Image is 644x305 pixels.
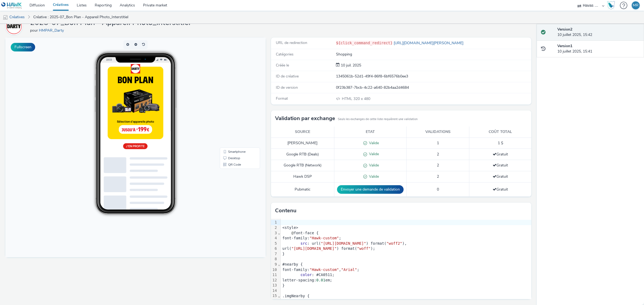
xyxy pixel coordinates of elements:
span: Gratuit [493,152,508,157]
div: 9 [271,262,278,267]
span: HTML [342,96,353,101]
h3: Contenu [275,207,297,215]
div: } [281,283,531,288]
td: [PERSON_NAME] [271,137,334,149]
span: Valide [367,174,379,179]
span: 1 [437,140,439,146]
span: Valide [367,151,379,157]
th: Etat [334,127,406,137]
div: 6 [271,246,278,251]
strong: Version 1 [557,43,572,49]
td: Pubmatic [271,182,334,196]
span: 2 [437,152,439,157]
span: Créée le [276,63,289,68]
h3: Validation par exchange [275,114,335,122]
div: .imgNearby { [281,293,531,299]
div: 13 [271,283,278,288]
td: Google RTB (Network) [271,160,334,171]
span: Smartphone [223,113,240,116]
span: "woff" [357,246,371,251]
span: URL de redirection [276,40,307,45]
img: undefined Logo [1,2,22,9]
div: 1 [271,220,278,225]
div: 14 [271,288,278,293]
span: 18:03 [101,21,107,24]
div: font-face { [281,230,531,236]
a: HMPAR_Darty [5,24,25,29]
span: ID de version [276,85,298,90]
div: font-family: ; [281,236,531,241]
div: 5 [271,241,278,246]
li: Smartphone [215,111,254,117]
span: 0 [437,187,439,192]
span: Fold line [278,262,280,266]
span: width [301,299,312,303]
div: 3 [271,230,278,236]
span: Valide [367,163,379,168]
th: Coût total [469,127,531,137]
div: 11 [271,272,278,278]
span: 10 juil. 2025 [340,63,361,68]
span: Catégories [276,52,294,57]
span: @ [291,231,294,235]
div: #nearby { [281,262,531,267]
span: 2 [437,174,439,179]
img: Hawk Academy [607,1,615,10]
div: Shopping [336,52,531,57]
div: 15 [271,293,278,299]
span: 320 x 480 [341,96,370,101]
span: ID de créative [276,74,299,79]
div: 4 [271,236,278,241]
div: 10 juillet 2025, 15:41 [557,43,640,54]
div: Création 10 juillet 2025, 15:41 [340,63,361,68]
button: Fullscreen [11,43,35,51]
td: Hawk DSP [271,171,334,183]
span: "Hawk-custom" [309,236,339,240]
div: : url( ) format( ), [281,241,531,246]
span: Valide [367,140,379,146]
span: pour [30,28,39,33]
span: QR Code [223,125,236,129]
a: HMPAR_Darty [39,28,66,33]
img: mobile [3,15,8,20]
th: Validations [406,127,469,137]
div: 12 [271,278,278,283]
div: font-family: , ; [281,267,531,273]
th: Source [271,127,334,137]
small: Seuls les exchanges de cette liste requièrent une validation [338,117,418,121]
td: Google RTB (Deals) [271,149,334,160]
span: Format [276,96,288,101]
div: MR [633,1,639,9]
div: 8 [271,256,278,262]
a: [URL][DOMAIN_NAME][PERSON_NAME] [393,40,466,46]
img: HMPAR_Darty [6,18,22,34]
span: Desktop [223,119,235,122]
div: 10 juillet 2025, 15:42 [557,27,640,38]
div: 10 [271,267,278,273]
span: Gratuit [493,163,508,168]
div: 2 [271,225,278,230]
span: Gratuit [493,174,508,179]
strong: Version 2 [557,27,572,32]
a: Créative : 2025-07_Bon Plan - Appareil Photo_Interstitiel [31,11,131,24]
div: <style> [281,225,531,230]
div: : #CA0511; [281,272,531,278]
span: 0.01 [316,278,325,282]
span: Gratuit [493,187,508,192]
div: } [281,251,531,257]
span: src [301,241,307,246]
span: 5 [314,299,316,303]
li: Desktop [215,117,254,124]
div: 16 [271,299,278,304]
div: 1345061b-52d1-49f4-86f8-6bf6576b0ee3 [336,74,531,79]
div: url( ) format( ); [281,246,531,251]
span: "[URL][DOMAIN_NAME]" [321,241,366,246]
span: "[URL][DOMAIN_NAME]" [291,246,337,251]
div: letter-spacing: em; [281,278,531,283]
span: 2 [437,163,439,168]
button: Envoyer une demande de validation [337,185,404,194]
span: "Hawk-custom" [309,267,339,272]
span: "woff2" [386,241,402,246]
span: color [301,273,312,277]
